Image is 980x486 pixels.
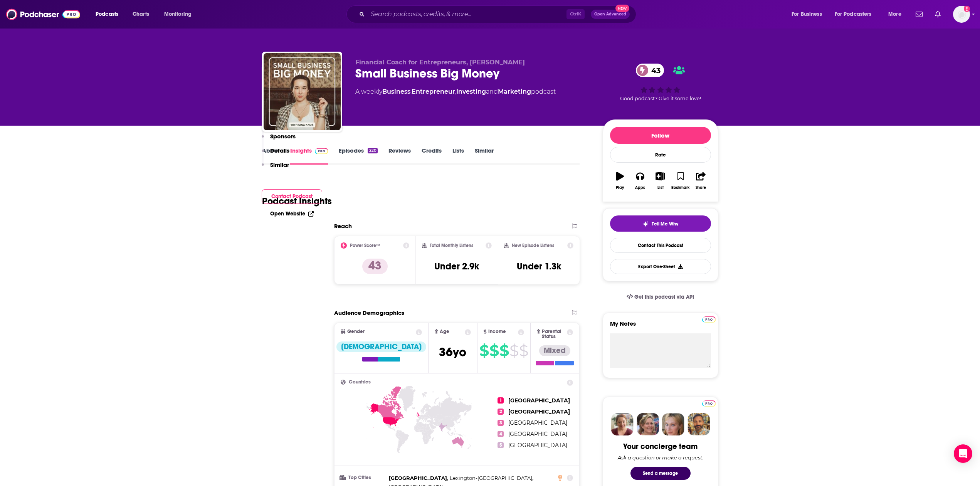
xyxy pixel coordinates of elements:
[620,288,701,306] a: Get this podcast via API
[883,8,911,20] button: open menu
[334,309,404,316] h2: Audience Demographics
[455,88,456,95] span: ,
[512,243,554,248] h2: New Episode Listens
[339,147,377,165] a: Episodes220
[347,329,365,334] span: Gender
[913,8,926,21] a: Show notifications dropdown
[630,167,650,195] button: Apps
[671,185,689,190] div: Bookmark
[440,329,449,334] span: Age
[611,413,634,436] img: Sydney Profile
[508,442,567,449] span: [GEOGRAPHIC_DATA]
[888,9,901,20] span: More
[610,320,711,333] label: My Notes
[498,397,504,404] span: 1
[350,243,380,248] h2: Power Score™
[610,147,711,163] div: Rate
[488,329,506,334] span: Income
[422,147,442,165] a: Credits
[591,10,630,19] button: Open AdvancedNew
[159,8,202,20] button: open menu
[389,475,447,481] span: [GEOGRAPHIC_DATA]
[264,53,341,130] img: Small Business Big Money
[519,345,528,357] span: $
[508,431,567,437] span: [GEOGRAPHIC_DATA]
[452,147,464,165] a: Lists
[412,88,455,95] a: Entrepreneur
[610,127,711,144] button: Follow
[368,148,377,153] div: 220
[96,9,118,20] span: Podcasts
[341,475,386,480] h3: Top Cities
[262,147,289,161] button: Details
[830,8,883,20] button: open menu
[6,7,80,22] img: Podchaser - Follow, Share and Rate Podcasts
[610,167,630,195] button: Play
[499,345,509,357] span: $
[610,238,711,253] a: Contact This Podcast
[475,147,494,165] a: Similar
[696,185,706,190] div: Share
[486,88,498,95] span: and
[644,64,664,77] span: 43
[615,5,629,12] span: New
[410,88,412,95] span: ,
[508,397,570,404] span: [GEOGRAPHIC_DATA]
[650,167,670,195] button: List
[434,261,479,272] h3: Under 2.9k
[964,6,970,12] svg: Add a profile image
[671,167,691,195] button: Bookmark
[542,329,566,339] span: Parental Status
[635,185,645,190] div: Apps
[262,189,322,203] button: Contact Podcast
[498,442,504,448] span: 5
[792,9,822,20] span: For Business
[953,6,970,23] button: Show profile menu
[634,294,694,300] span: Get this podcast via API
[388,147,411,165] a: Reviews
[355,59,525,66] span: Financial Coach for Entrepreneurs, [PERSON_NAME]
[932,8,944,21] a: Show notifications dropdown
[270,210,314,217] a: Open Website
[662,413,684,436] img: Jules Profile
[953,6,970,23] img: User Profile
[623,442,698,451] div: Your concierge team
[334,222,352,230] h2: Reach
[389,474,448,483] span: ,
[642,221,649,227] img: tell me why sparkle
[688,413,710,436] img: Jon Profile
[498,88,531,95] a: Marketing
[517,261,561,272] h3: Under 1.3k
[128,8,154,20] a: Charts
[566,9,585,19] span: Ctrl K
[786,8,832,20] button: open menu
[702,400,716,407] img: Podchaser Pro
[355,87,556,96] div: A weekly podcast
[456,88,486,95] a: Investing
[508,419,567,426] span: [GEOGRAPHIC_DATA]
[618,454,703,461] div: Ask a question or make a request.
[430,243,473,248] h2: Total Monthly Listens
[354,5,644,23] div: Search podcasts, credits, & more...
[702,399,716,407] a: Pro website
[610,259,711,274] button: Export One-Sheet
[362,259,388,274] p: 43
[616,185,624,190] div: Play
[657,185,664,190] div: List
[539,345,570,356] div: Mixed
[620,96,701,101] span: Good podcast? Give it some love!
[835,9,872,20] span: For Podcasters
[630,467,691,480] button: Send a message
[498,431,504,437] span: 4
[270,147,289,154] p: Details
[262,161,289,175] button: Similar
[164,9,192,20] span: Monitoring
[382,88,410,95] a: Business
[498,420,504,426] span: 3
[368,8,566,20] input: Search podcasts, credits, & more...
[479,345,489,357] span: $
[953,6,970,23] span: Logged in as mtraynor
[508,408,570,415] span: [GEOGRAPHIC_DATA]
